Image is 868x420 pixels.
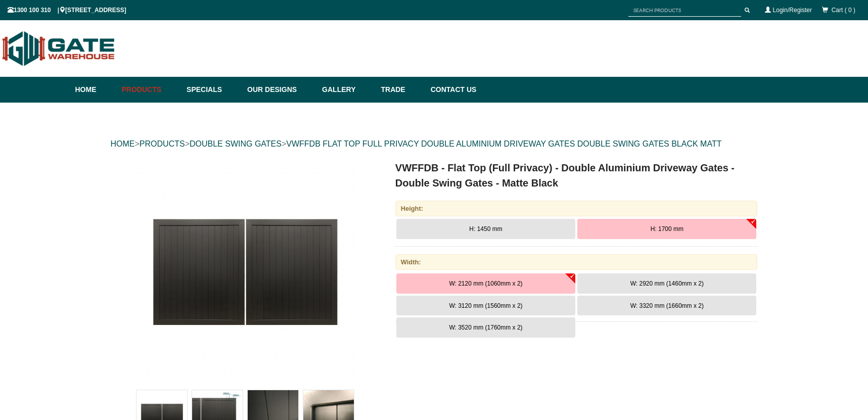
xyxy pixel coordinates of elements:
span: H: 1700 mm [651,225,683,232]
a: Gallery [317,77,376,103]
a: DOUBLE SWING GATES [190,139,282,148]
a: Login/Register [773,7,812,14]
a: Contact Us [426,77,477,103]
a: Our Designs [242,77,317,103]
span: W: 2920 mm (1460mm x 2) [630,280,704,287]
a: Products [117,77,182,103]
a: HOME [111,139,135,148]
span: W: 3120 mm (1560mm x 2) [449,302,522,309]
a: PRODUCTS [140,139,185,148]
button: W: 2120 mm (1060mm x 2) [396,273,575,294]
span: W: 3520 mm (1760mm x 2) [449,324,522,331]
input: SEARCH PRODUCTS [628,4,741,17]
span: Cart ( 0 ) [832,7,855,14]
span: W: 2120 mm (1060mm x 2) [449,280,522,287]
button: H: 1700 mm [577,219,756,239]
a: Specials [181,77,242,103]
img: VWFFDB - Flat Top (Full Privacy) - Double Aluminium Driveway Gates - Double Swing Gates - Matte B... [134,160,356,383]
button: W: 3520 mm (1760mm x 2) [396,317,575,338]
a: Trade [376,77,425,103]
a: VWFFDB FLAT TOP FULL PRIVACY DOUBLE ALUMINIUM DRIVEWAY GATES DOUBLE SWING GATES BLACK MATT [286,139,721,148]
span: H: 1450 mm [469,225,502,232]
button: W: 3120 mm (1560mm x 2) [396,296,575,316]
button: W: 2920 mm (1460mm x 2) [577,273,756,294]
button: W: 3320 mm (1660mm x 2) [577,296,756,316]
a: VWFFDB - Flat Top (Full Privacy) - Double Aluminium Driveway Gates - Double Swing Gates - Matte B... [112,160,379,383]
span: W: 3320 mm (1660mm x 2) [630,302,704,309]
div: Height: [395,201,758,216]
h1: VWFFDB - Flat Top (Full Privacy) - Double Aluminium Driveway Gates - Double Swing Gates - Matte B... [395,160,758,191]
div: Width: [395,254,758,270]
button: H: 1450 mm [396,219,575,239]
span: 1300 100 310 | [STREET_ADDRESS] [8,7,126,14]
div: > > > [111,128,758,160]
a: Home [75,77,117,103]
